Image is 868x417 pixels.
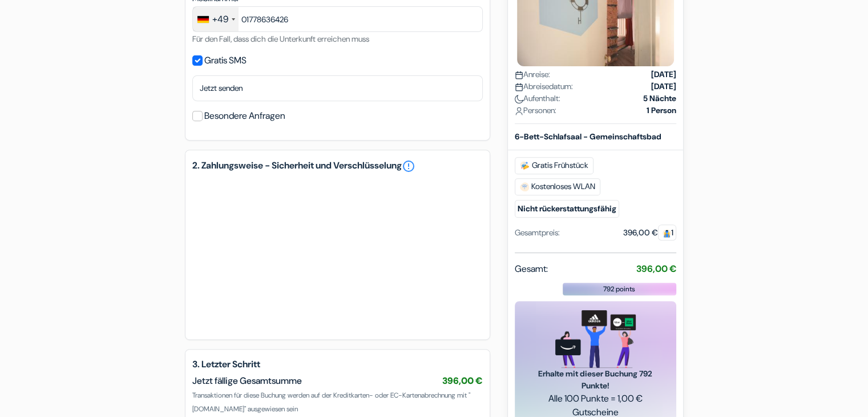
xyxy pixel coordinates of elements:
[520,161,530,170] img: free_breakfast.svg
[643,93,676,105] strong: 5 Nächte
[515,178,600,195] span: Kostenloses WLAN
[603,284,635,294] span: 792 points
[515,105,556,117] span: Personen:
[192,359,483,370] h5: 3. Letzter Schritt
[515,227,560,239] div: Gesamtpreis:
[520,182,529,191] img: free_wifi.svg
[651,69,676,81] strong: [DATE]
[204,189,471,319] iframe: Sicherer Eingaberahmen für Zahlungen
[515,157,594,174] span: Gratis Frühstück
[515,93,560,105] span: Aufenthalt:
[515,107,523,115] img: user_icon.svg
[192,34,369,44] small: Für den Fall, dass dich die Unterkunft erreichen muss
[515,83,523,91] img: calendar.svg
[515,200,619,218] small: Nicht rückerstattungsfähig
[212,13,228,26] div: +49
[515,131,661,142] b: 6-Bett-Schlafsaal - Gemeinschaftsbad
[192,159,483,173] h5: 2. Zahlungsweise - Sicherheit und Verschlüsselung
[555,310,636,368] img: gift_card_hero_new.png
[651,81,676,93] strong: [DATE]
[663,229,671,238] img: guest.svg
[515,71,523,79] img: calendar.svg
[528,367,663,391] span: Erhalte mit dieser Buchung 792 Punkte!
[192,375,302,387] span: Jetzt fällige Gesamtsumme
[658,224,676,240] span: 1
[192,391,470,414] span: Transaktionen für diese Buchung werden auf der Kreditkarten- oder EC-Kartenabrechnung mit "[DOMAI...
[515,262,548,276] span: Gesamt:
[204,53,247,69] label: Gratis SMS
[192,6,483,32] input: 1512 3456789
[193,7,239,31] div: Germany (Deutschland): +49
[623,227,676,239] div: 396,00 €
[204,108,285,124] label: Besondere Anfragen
[515,81,573,93] span: Abreisedatum:
[636,263,676,275] strong: 396,00 €
[442,375,483,387] span: 396,00 €
[515,69,550,81] span: Anreise:
[402,159,415,173] a: error_outline
[515,95,523,103] img: moon.svg
[647,105,676,117] strong: 1 Person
